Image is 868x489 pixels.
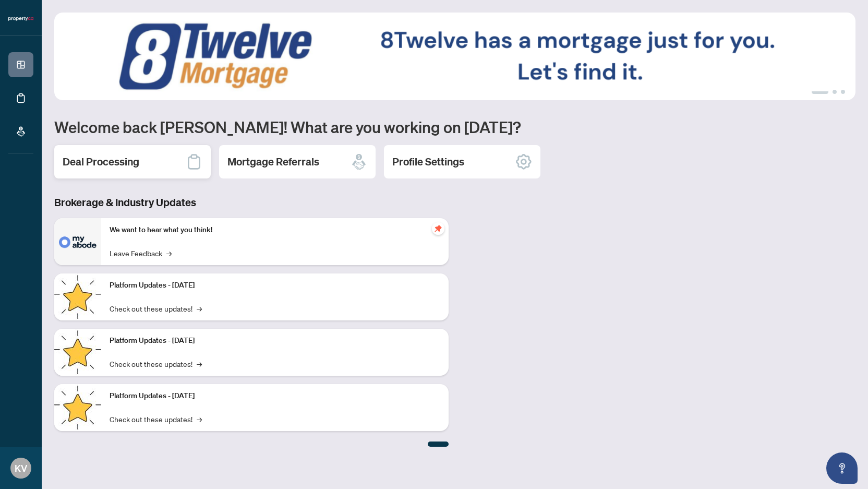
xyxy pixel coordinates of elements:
p: Platform Updates - [DATE] [110,280,440,291]
a: Leave Feedback→ [110,247,172,259]
h2: Profile Settings [392,154,464,169]
p: Platform Updates - [DATE] [110,390,440,402]
h2: Mortgage Referrals [227,154,319,169]
span: → [197,358,202,369]
img: Platform Updates - June 23, 2025 [54,384,101,431]
a: Check out these updates!→ [110,413,202,425]
p: Platform Updates - [DATE] [110,335,440,347]
span: pushpin [432,222,444,235]
img: We want to hear what you think! [54,218,101,265]
h1: Welcome back [PERSON_NAME]! What are you working on [DATE]? [54,117,855,137]
h3: Brokerage & Industry Updates [54,195,449,210]
img: Slide 0 [54,13,855,100]
img: logo [8,16,33,22]
img: Platform Updates - July 21, 2025 [54,273,101,320]
span: → [197,303,202,314]
img: Platform Updates - July 8, 2025 [54,329,101,376]
button: 2 [833,90,837,94]
a: Check out these updates!→ [110,303,202,314]
button: Open asap [826,452,858,484]
p: We want to hear what you think! [110,224,440,236]
h2: Deal Processing [63,154,139,169]
a: Check out these updates!→ [110,358,202,369]
button: 3 [841,90,845,94]
span: KV [15,461,27,475]
span: → [166,247,172,259]
span: → [197,413,202,425]
button: 1 [812,90,828,94]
